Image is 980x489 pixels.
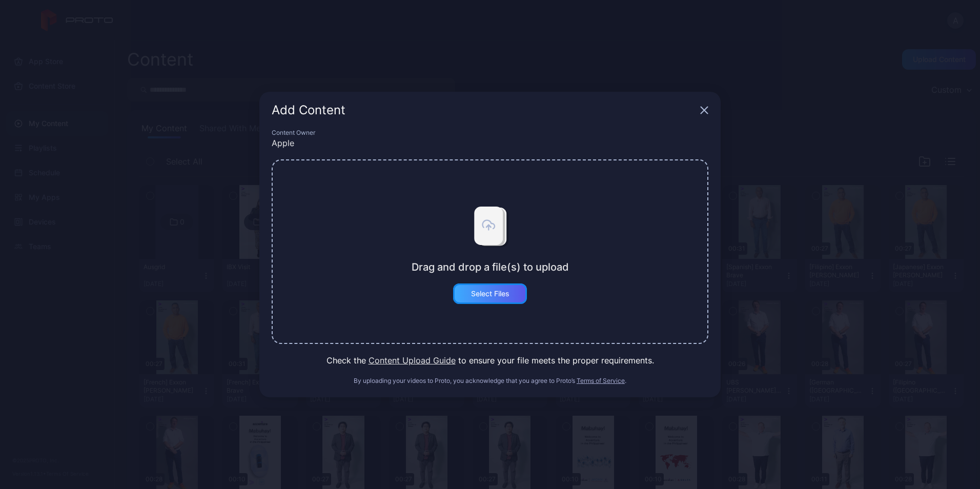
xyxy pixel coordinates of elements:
[453,283,527,304] button: Select Files
[272,137,708,149] div: Apple
[369,354,456,366] button: Content Upload Guide
[272,354,708,366] div: Check the to ensure your file meets the proper requirements.
[412,261,569,273] div: Drag and drop a file(s) to upload
[272,377,708,385] div: By uploading your videos to Proto, you acknowledge that you agree to Proto’s .
[272,129,708,137] div: Content Owner
[272,104,696,116] div: Add Content
[577,377,625,385] button: Terms of Service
